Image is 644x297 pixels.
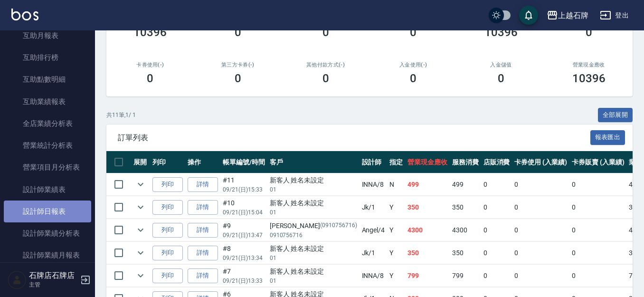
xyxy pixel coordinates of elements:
th: 操作 [185,151,220,173]
td: 0 [512,242,569,264]
h2: 第三方卡券(-) [206,62,271,68]
td: 0 [481,219,512,241]
h3: 10396 [133,26,167,39]
td: Angel /4 [360,219,388,241]
span: 訂單列表 [118,133,590,143]
p: 09/21 (日) 13:47 [223,231,265,240]
button: expand row [133,246,148,260]
h2: 卡券使用(-) [118,62,183,68]
button: expand row [133,223,148,237]
h2: 入金使用(-) [381,62,446,68]
h3: 0 [498,72,504,85]
h3: 0 [235,72,241,85]
td: #10 [220,196,267,219]
a: 報表匯出 [590,133,625,142]
button: expand row [133,177,148,192]
td: #9 [220,219,267,241]
h5: 石牌店石牌店 [29,271,77,280]
th: 指定 [387,151,405,173]
td: 0 [481,242,512,264]
p: 09/21 (日) 13:33 [223,277,265,285]
td: 0 [481,196,512,219]
th: 設計師 [360,151,388,173]
th: 列印 [150,151,185,173]
div: 新客人 姓名未設定 [270,244,357,254]
button: 全部展開 [598,108,633,123]
div: 新客人 姓名未設定 [270,267,357,277]
td: 499 [405,173,450,196]
td: Y [387,242,405,264]
button: save [519,6,538,25]
h3: 0 [410,72,417,85]
a: 設計師日報表 [4,201,91,222]
td: 0 [512,219,569,241]
h3: 0 [410,26,417,39]
td: 4300 [450,219,481,241]
td: 0 [512,265,569,287]
th: 帳單編號/時間 [220,151,267,173]
a: 互助月報表 [4,25,91,47]
td: #7 [220,265,267,287]
td: Jk /1 [360,196,388,219]
td: 0 [569,242,627,264]
td: 350 [405,242,450,264]
p: 01 [270,277,357,285]
a: 設計師業績月報表 [4,244,91,266]
a: 互助點數明細 [4,68,91,90]
p: 0910756716 [270,231,357,240]
td: 0 [569,173,627,196]
th: 營業現金應收 [405,151,450,173]
th: 卡券販賣 (入業績) [569,151,627,173]
a: 詳情 [188,268,218,283]
button: 登出 [596,7,633,24]
td: 0 [512,196,569,219]
a: 全店業績分析表 [4,113,91,134]
p: 主管 [29,280,77,289]
a: 詳情 [188,177,218,192]
img: Person [8,270,27,289]
h3: 0 [586,26,592,39]
div: 新客人 姓名未設定 [270,175,357,185]
a: 營業項目月分析表 [4,156,91,178]
td: #11 [220,173,267,196]
button: 上越石牌 [543,6,592,25]
a: 互助排行榜 [4,47,91,68]
td: Y [387,265,405,287]
button: 列印 [152,200,183,215]
h2: 其他付款方式(-) [293,62,358,68]
button: 列印 [152,177,183,192]
th: 客戶 [267,151,360,173]
h3: 0 [322,26,329,39]
td: 350 [405,196,450,219]
td: 0 [569,265,627,287]
td: Y [387,219,405,241]
th: 店販消費 [481,151,512,173]
th: 服務消費 [450,151,481,173]
td: 350 [450,196,481,219]
img: Logo [11,9,38,20]
a: 詳情 [188,246,218,260]
p: 共 11 筆, 1 / 1 [106,111,136,119]
p: 01 [270,185,357,194]
td: 0 [569,196,627,219]
p: (0910756716) [320,221,357,231]
p: 09/21 (日) 15:04 [223,208,265,217]
a: 營業統計分析表 [4,134,91,156]
p: 09/21 (日) 15:33 [223,185,265,194]
td: N [387,173,405,196]
button: 列印 [152,268,183,283]
td: 799 [405,265,450,287]
h3: 0 [322,72,329,85]
a: 詳情 [188,223,218,238]
p: 09/21 (日) 13:34 [223,254,265,262]
h2: 營業現金應收 [556,62,621,68]
p: 01 [270,254,357,262]
td: 799 [450,265,481,287]
td: Jk /1 [360,242,388,264]
a: 設計師業績表 [4,179,91,201]
p: 01 [270,208,357,217]
td: 350 [450,242,481,264]
div: [PERSON_NAME] [270,221,357,231]
a: 互助業績報表 [4,91,91,113]
button: 列印 [152,223,183,238]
